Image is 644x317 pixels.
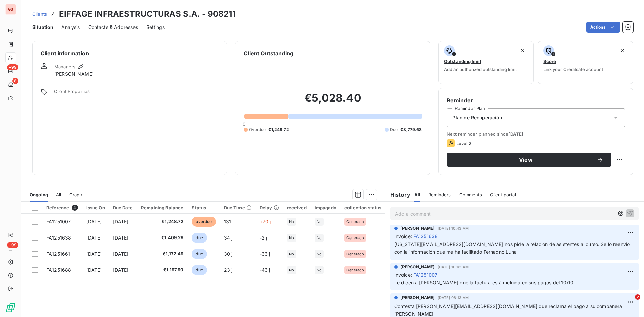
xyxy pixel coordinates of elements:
span: Situation [32,24,53,31]
span: Link your Creditsafe account [543,67,603,72]
span: FA1251661 [46,251,70,257]
h6: Client Outstanding [244,49,293,57]
span: +70 j [260,219,271,224]
div: Remaining Balance [141,205,184,210]
h6: History [385,191,410,199]
span: No [289,236,294,240]
span: No [289,268,294,272]
span: [PERSON_NAME] [400,295,435,301]
div: received [287,205,307,210]
div: Issue On [86,205,105,210]
span: Plan de Recuperación [452,114,502,121]
span: 23 j [224,267,233,273]
span: Ongoing [30,192,48,197]
span: Le dicen a [PERSON_NAME] que la factura está incluida en sus pagos del 10/10 [394,280,573,285]
span: Due [390,127,398,133]
div: Reference [46,205,78,211]
span: Generado [346,236,364,240]
h6: Reminder [447,96,625,104]
span: Invoice : [394,233,412,240]
span: [PERSON_NAME] [54,71,94,77]
span: [DATE] [86,251,102,257]
span: [DATE] [113,267,129,273]
span: -2 j [260,235,267,241]
span: Graph [69,192,83,197]
span: 30 j [224,251,233,257]
span: Overdue [249,127,266,133]
span: [DATE] 10:43 AM [438,226,469,230]
span: All [414,192,420,197]
span: €1,248.72 [268,127,289,133]
span: No [317,252,322,256]
span: [DATE] [113,235,129,241]
span: Contesta [PERSON_NAME][EMAIL_ADDRESS][DOMAIN_NAME] que reclama el pago a su compañera [PERSON_NAME] [394,303,624,317]
span: -33 j [260,251,270,257]
span: [PERSON_NAME] [400,225,435,231]
span: Settings [146,24,165,31]
h6: Client information [41,49,219,57]
div: GS [5,4,16,15]
span: [DATE] [86,235,102,241]
a: Clients [32,11,47,17]
span: [DATE] [86,267,102,273]
span: Score [543,59,556,64]
span: FA1251007 [46,219,71,224]
div: Status [192,205,216,210]
span: €1,197.90 [141,267,184,273]
span: No [289,252,294,256]
span: FA1251638 [46,235,71,241]
span: [DATE] 08:13 AM [438,296,469,300]
div: Due Date [113,205,133,210]
span: [PERSON_NAME] [400,264,435,270]
span: Reminders [428,192,451,197]
span: €1,172.49 [141,251,184,257]
span: No [317,236,322,240]
span: Comments [459,192,482,197]
div: Due Time [224,205,252,210]
span: Clients [32,11,47,17]
span: 2 [635,294,640,300]
button: Outstanding limitAdd an authorized outstanding limit [438,41,534,84]
h2: €5,028.40 [244,91,422,111]
span: Generado [346,252,364,256]
span: -43 j [260,267,270,273]
span: €3,779.68 [400,127,422,133]
button: View [447,153,611,167]
span: 8 [12,78,18,84]
span: Invoice : [394,271,412,278]
span: overdue [192,217,216,227]
span: No [317,268,322,272]
span: Client portal [490,192,516,197]
span: Next reminder planned since [447,131,625,137]
img: Logo LeanPay [5,302,16,313]
span: FA1251638 [413,233,438,240]
span: No [317,220,322,224]
span: [DATE] [86,219,102,224]
span: 34 j [224,235,233,241]
div: impagado [315,205,336,210]
span: FA1251688 [46,267,71,273]
span: due [192,233,207,243]
h3: EIFFAGE INFRAESTRUCTURAS S.A. - 908211 [59,8,236,20]
span: €1,409.29 [141,234,184,241]
span: Contacts & Addresses [88,24,138,31]
div: collection status [344,205,382,210]
span: [US_STATE][EMAIL_ADDRESS][DOMAIN_NAME] nos pide la relación de asistentes al curso. Se lo reenvio... [394,241,631,255]
span: [DATE] [113,251,129,257]
span: Managers [54,64,75,69]
span: Outstanding limit [444,59,481,64]
span: Add an authorized outstanding limit [444,67,517,72]
span: FA1251007 [413,271,437,278]
span: Client Properties [54,89,219,98]
span: Analysis [61,24,80,31]
span: 131 j [224,219,234,224]
span: Generado [346,268,364,272]
button: Actions [586,22,620,33]
span: [DATE] [508,131,524,137]
span: View [455,157,597,162]
span: [DATE] [113,219,129,224]
span: No [289,220,294,224]
span: Level 2 [456,141,471,146]
div: Delay [260,205,279,210]
span: +99 [7,64,18,70]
